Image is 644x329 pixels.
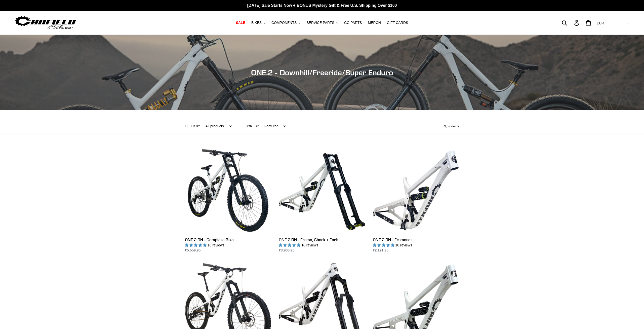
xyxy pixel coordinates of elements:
span: GG PARTS [344,21,362,25]
button: COMPONENTS [269,19,303,26]
input: Search [565,17,577,28]
a: GG PARTS [342,19,365,26]
a: GIFT CARDS [384,19,411,26]
a: MERCH [366,19,383,26]
span: SALE [236,21,245,25]
label: Sort by [246,124,259,129]
span: BIKES [251,21,262,25]
button: BIKES [249,19,268,26]
label: Filter by [185,124,200,129]
span: COMPONENTS [271,21,297,25]
span: ONE.2 - Downhill/Freeride/Super Enduro [251,68,393,77]
button: SERVICE PARTS [304,19,340,26]
a: SALE [233,19,248,26]
span: SERVICE PARTS [306,21,334,25]
span: GIFT CARDS [387,21,408,25]
span: 6 products [444,124,459,128]
span: MERCH [368,21,381,25]
img: Canfield Bikes [14,15,77,31]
